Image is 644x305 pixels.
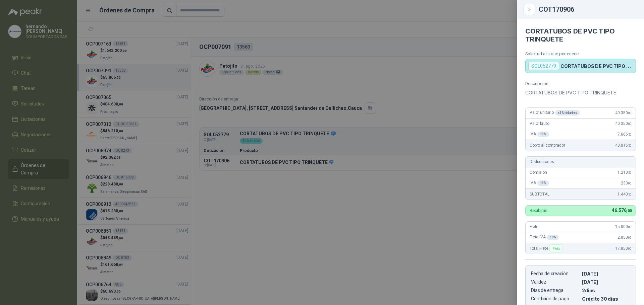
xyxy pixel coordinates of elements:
[547,235,559,240] div: 19 %
[615,121,632,126] span: 40.350
[537,180,549,186] div: 19 %
[530,180,549,186] span: IVA
[582,296,630,302] p: Crédito 30 días
[528,62,559,70] div: SOL052779
[539,6,636,13] div: COT170906
[628,236,632,239] span: ,00
[530,132,549,137] span: IVA
[615,110,632,115] span: 40.350
[618,192,632,197] span: 1.440
[628,247,632,250] span: ,00
[530,244,564,252] span: Total Flete
[530,143,565,148] span: Cobro al comprador
[612,208,632,213] span: 46.576
[615,246,632,251] span: 17.850
[628,111,632,115] span: ,00
[626,209,632,213] span: ,00
[530,170,547,175] span: Comisión
[537,132,549,137] div: 19 %
[531,279,579,285] p: Validez
[618,132,632,137] span: 7.666
[530,192,549,197] span: SUBTOTAL
[615,143,632,148] span: 48.016
[525,51,636,56] p: Solicitud a la que pertenece
[530,208,547,213] p: Recibirás
[531,296,579,302] p: Condición de pago
[628,181,632,185] span: ,00
[530,235,559,240] span: Flete IVA
[582,279,630,285] p: [DATE]
[628,225,632,229] span: ,00
[628,122,632,126] span: ,00
[582,271,630,277] p: [DATE]
[560,63,633,69] p: CORTATUBOS DE PVC TIPO TRINQUETE
[628,133,632,136] span: ,50
[531,288,579,293] p: Días de entrega
[628,171,632,174] span: ,50
[530,121,549,126] span: Valor bruto
[530,110,580,116] span: Valor unitario
[621,181,632,185] span: 230
[582,288,630,293] p: 2 dias
[549,244,562,252] div: Flex
[530,224,538,229] span: Flete
[628,144,632,147] span: ,50
[525,89,636,97] p: CORTATUBOS DE PVC TIPO TRINQUETE
[525,5,533,13] button: Close
[615,224,632,229] span: 15.000
[618,235,632,240] span: 2.850
[530,159,554,164] span: Deducciones
[618,170,632,175] span: 1.210
[531,271,579,277] p: Fecha de creación
[555,110,580,116] div: x 1 Unidades
[525,81,636,86] p: Descripción
[628,193,632,196] span: ,50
